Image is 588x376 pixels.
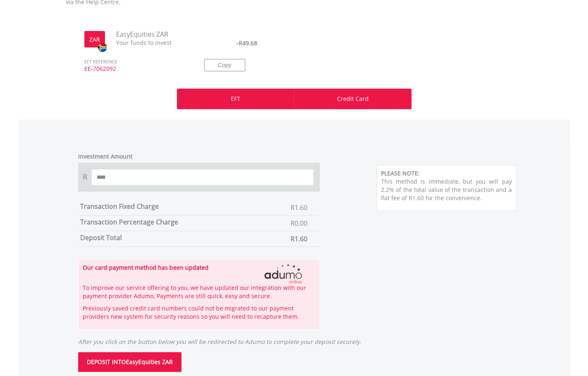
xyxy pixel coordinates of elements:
p: EFT [231,95,240,103]
img: Adumo Logo [246,264,320,284]
label: ZAR [89,35,100,44]
p: This method is immediate, but you will pay 2.2% of the total value of the transaction and a flat ... [381,177,512,202]
label: Investment Amount [78,152,132,161]
label: Transaction Percentage Charge [80,217,178,227]
button: Copy [204,59,245,71]
span: DEPOSIT INTO [87,358,126,366]
p: Credit Card [337,95,369,103]
strong: Our card payment method has been updated [83,264,209,271]
label: Transaction Fixed Charge [80,202,159,211]
span: EFT REFERENCE [78,47,192,65]
button: DEPOSIT INTOEasyEquities ZAR [78,352,181,372]
span: R [78,169,91,185]
span: Your funds to invest [110,39,192,47]
span: R1.60 [291,203,307,212]
span: EasyEquities ZAR [110,30,192,39]
span: R0.00 [291,219,307,228]
p: After you click on the button below you will be redirected to Adumo to complete your deposit secu... [78,329,529,346]
label: Deposit Total [80,233,122,242]
span: R1.60 [291,234,307,243]
p: To improve our service offering to you, we have updated our integration with our payment provider... [83,284,316,300]
span: EE-7062092 [78,65,192,80]
span: -R49.68 [237,39,257,47]
b: PLEASE NOTE: [381,169,420,177]
p: Previously saved credit card numbers could not be migrated to our payment providers new system fo... [83,304,316,321]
